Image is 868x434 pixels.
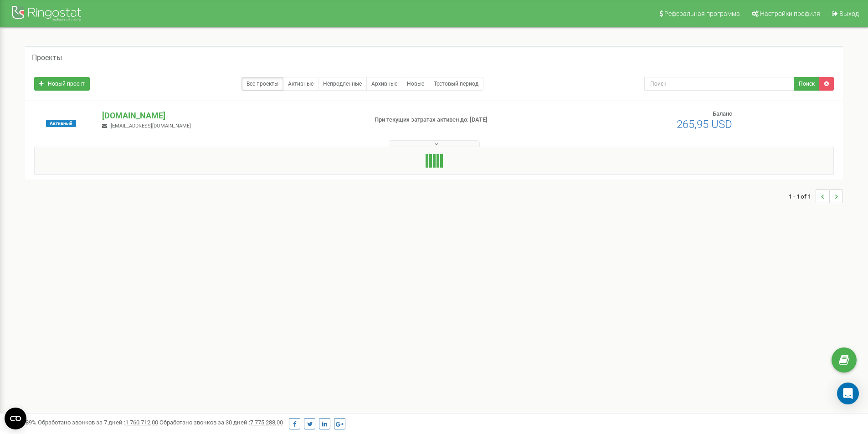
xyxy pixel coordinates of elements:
[159,419,283,426] span: Обработано звонков за 30 дней :
[318,77,367,91] a: Непродленные
[125,419,158,426] u: 1 760 712,00
[111,123,191,129] span: [EMAIL_ADDRESS][DOMAIN_NAME]
[38,419,158,426] span: Обработано звонков за 7 дней :
[644,77,794,91] input: Поиск
[839,10,859,17] span: Выход
[794,77,820,91] button: Поиск
[713,110,732,117] span: Баланс
[429,77,483,91] a: Тестовый период
[102,110,360,122] p: [DOMAIN_NAME]
[664,10,740,17] span: Реферальная программа
[837,383,859,404] div: Open Intercom Messenger
[402,77,429,91] a: Новые
[34,77,90,91] a: Новый проект
[677,118,732,131] span: 265,95 USD
[32,54,62,62] h5: Проекты
[241,77,283,91] a: Все проекты
[789,180,843,212] nav: ...
[250,419,283,426] u: 7 775 288,00
[760,10,820,17] span: Настройки профиля
[789,189,816,203] span: 1 - 1 of 1
[5,408,26,429] button: Open CMP widget
[46,120,76,127] span: Активный
[366,77,402,91] a: Архивные
[375,116,564,124] p: При текущих затратах активен до: [DATE]
[283,77,318,91] a: Активные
